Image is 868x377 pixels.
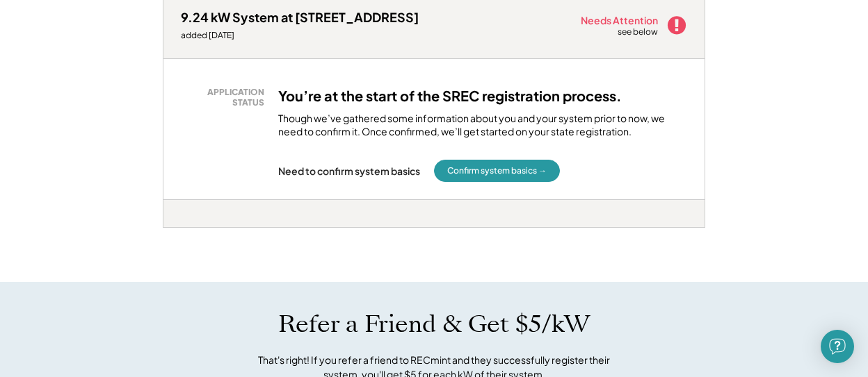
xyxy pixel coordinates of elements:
div: added [DATE] [181,30,419,41]
h3: You’re at the start of the SREC registration process. [278,87,622,105]
div: see below [618,26,659,38]
div: Though we’ve gathered some information about you and your system prior to now, we need to confirm... [278,112,687,139]
div: APPLICATION STATUS [188,87,264,108]
div: ru4ikdml - VA Distributed [163,228,209,233]
div: 9.24 kW System at [STREET_ADDRESS] [181,9,419,25]
button: Confirm system basics → [434,160,560,182]
div: Open Intercom Messenger [821,330,854,363]
div: Need to confirm system basics [278,165,420,177]
div: Needs Attention [581,15,659,25]
h1: Refer a Friend & Get $5/kW [278,310,590,339]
